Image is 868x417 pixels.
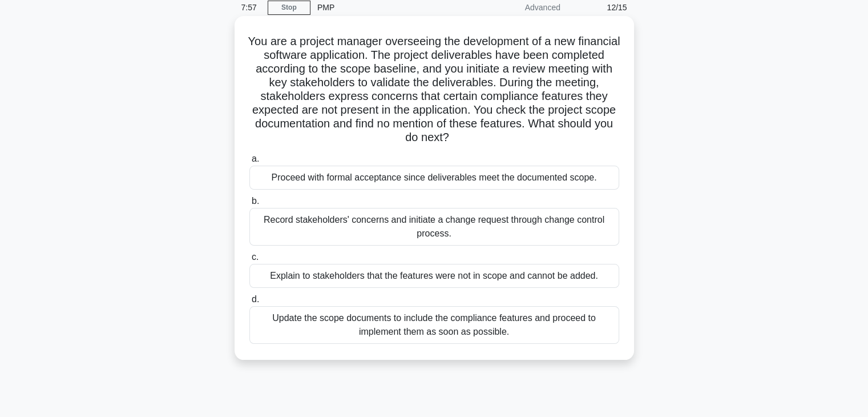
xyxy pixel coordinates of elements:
div: Update the scope documents to include the compliance features and proceed to implement them as so... [249,306,619,344]
div: Explain to stakeholders that the features were not in scope and cannot be added. [249,264,619,288]
span: b. [252,196,259,206]
span: d. [252,294,259,304]
span: a. [252,154,259,163]
h5: You are a project manager overseeing the development of a new financial software application. The... [248,34,620,145]
div: Record stakeholders' concerns and initiate a change request through change control process. [249,208,619,246]
span: c. [252,252,259,262]
a: Stop [268,1,310,15]
div: Proceed with formal acceptance since deliverables meet the documented scope. [249,166,619,190]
